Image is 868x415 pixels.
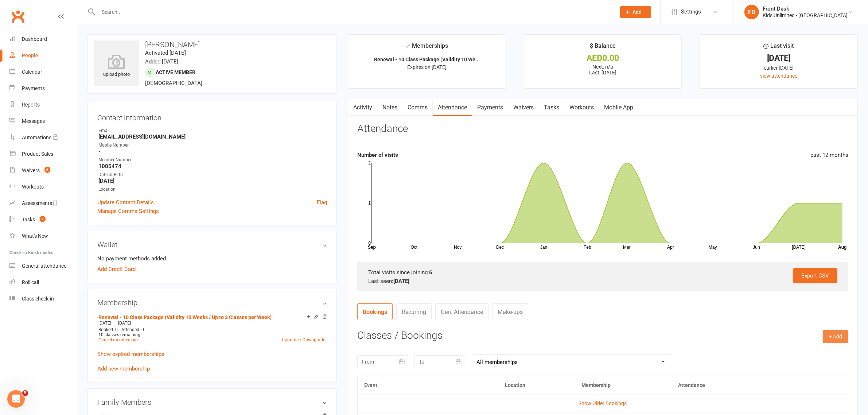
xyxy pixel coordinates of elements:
[823,330,848,343] button: + Add
[22,263,66,269] div: General attendance
[22,296,54,302] div: Class check-in
[98,156,327,163] div: Member Number
[9,162,77,179] a: Waivers 6
[579,400,627,406] a: Show Older Bookings
[98,337,138,342] a: Cancel membership
[672,376,798,395] th: Attendance
[377,99,402,116] a: Notes
[22,200,58,206] div: Assessments
[22,85,45,91] div: Payments
[98,178,327,184] strong: [DATE]
[508,99,539,116] a: Waivers
[98,133,327,140] strong: [EMAIL_ADDRESS][DOMAIN_NAME]
[9,7,27,26] a: Clubworx
[472,99,508,116] a: Payments
[681,4,701,20] span: Settings
[406,41,448,55] div: Memberships
[357,330,848,341] h3: Classes / Bookings
[97,207,159,216] a: Manage Comms Settings
[97,198,154,207] a: Update Contact Details
[498,376,575,395] th: Location
[9,212,77,228] a: Tasks 2
[22,184,44,190] div: Workouts
[744,5,759,19] div: FD
[433,99,472,116] a: Attendance
[96,7,611,17] input: Search...
[492,303,528,320] a: Make-ups
[22,217,35,222] div: Tasks
[539,99,564,116] a: Tasks
[599,99,638,116] a: Mobile App
[22,102,40,108] div: Reports
[121,327,144,332] span: Attended: 0
[9,31,77,47] a: Dashboard
[357,152,398,158] strong: Number of visits
[9,195,77,212] a: Assessments
[368,277,837,286] div: Last seen:
[9,274,77,291] a: Roll call
[98,327,118,332] span: Booked: 0
[98,186,327,193] div: Location
[98,332,140,337] span: 10 classes remaining
[98,314,272,320] a: Renewal - 10 Class Package (Validity 10 Weeks / Up to 3 Classes per Week)
[22,36,47,42] div: Dashboard
[22,390,28,396] span: 5
[407,64,447,70] span: Expires on [DATE]
[97,299,327,307] h3: Membership
[760,73,797,79] a: view attendance
[531,54,675,62] div: AED0.00
[793,268,837,283] a: Export CSV
[22,167,40,173] div: Waivers
[98,171,327,178] div: Date of Birth
[9,113,77,129] a: Messages
[97,111,327,122] h3: Contact information
[393,278,409,284] strong: [DATE]
[22,279,39,285] div: Roll call
[368,268,837,277] div: Total visits since joining:
[94,54,139,78] div: upload photo
[402,99,433,116] a: Comms
[97,398,327,406] h3: Family Members
[620,6,651,18] button: Add
[317,198,327,207] a: Flag
[564,99,599,116] a: Workouts
[9,129,77,146] a: Automations
[9,291,77,307] a: Class kiosk mode
[9,179,77,195] a: Workouts
[97,241,327,249] h3: Wallet
[396,303,432,320] a: Recurring
[98,127,327,134] div: Email
[97,254,327,263] li: No payment methods added
[406,43,410,50] i: ✓
[282,337,325,342] a: Upgrade / Downgrade
[98,163,327,170] strong: 1005474
[98,321,111,326] span: [DATE]
[22,69,42,75] div: Calendar
[707,64,851,72] div: earlier [DATE]
[97,265,136,274] a: Add Credit Card
[156,69,195,75] span: Active member
[98,148,327,155] strong: -
[810,151,848,159] div: past 12 months
[145,58,178,65] time: Added [DATE]
[22,53,38,58] div: People
[9,80,77,97] a: Payments
[145,50,186,56] time: Activated [DATE]
[22,118,45,124] div: Messages
[707,54,851,62] div: [DATE]
[575,376,672,395] th: Membership
[22,135,51,140] div: Automations
[9,64,77,80] a: Calendar
[357,303,393,320] a: Bookings
[97,365,150,372] a: Add new membership
[358,376,498,395] th: Event
[94,40,331,49] h3: [PERSON_NAME]
[97,351,164,357] a: Show expired memberships
[145,80,202,86] span: [DEMOGRAPHIC_DATA]
[9,47,77,64] a: People
[97,320,327,326] div: —
[98,142,327,149] div: Mobile Number
[44,167,50,173] span: 6
[9,258,77,274] a: General attendance kiosk mode
[429,269,432,276] strong: 6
